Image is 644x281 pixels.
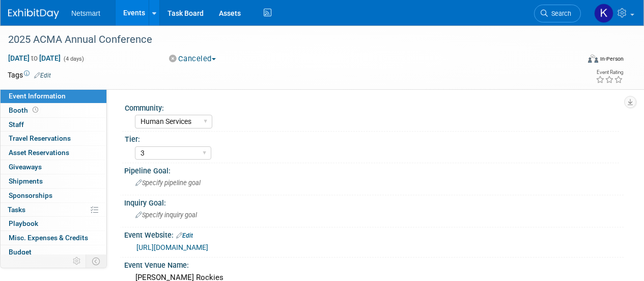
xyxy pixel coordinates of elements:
[1,160,106,174] a: Giveaways
[63,56,84,62] span: (4 days)
[5,31,571,49] div: 2025 ACMA Annual Conference
[71,9,100,17] span: Netsmart
[165,54,220,64] button: Canceled
[8,206,25,214] span: Tasks
[136,243,208,251] a: [URL][DOMAIN_NAME]
[124,227,624,241] div: Event Website:
[9,120,24,129] span: Staff
[1,118,106,132] a: Staff
[68,254,86,268] td: Personalize Event Tab Strip
[9,92,66,100] span: Event Information
[9,191,52,199] span: Sponsorships
[9,106,40,114] span: Booth
[596,70,623,75] div: Event Rating
[1,189,106,202] a: Sponsorships
[1,104,106,117] a: Booth
[176,232,193,239] a: Edit
[1,203,106,217] a: Tasks
[135,179,201,187] span: Specify pipeline goal
[124,258,624,270] div: Event Venue Name:
[1,174,106,188] a: Shipments
[1,231,106,245] a: Misc. Expenses & Credits
[9,163,42,171] span: Giveaways
[588,55,598,63] img: Format-Inperson.png
[8,70,51,80] td: Tags
[125,132,619,144] div: Tier:
[124,163,624,176] div: Pipeline Goal:
[1,217,106,231] a: Playbook
[125,100,619,113] div: Community:
[600,55,624,63] div: In-Person
[594,4,613,23] img: Kaitlyn Woicke
[9,148,69,157] span: Asset Reservations
[9,177,43,185] span: Shipments
[548,10,571,17] span: Search
[31,106,40,114] span: Booth not reserved yet
[1,245,106,259] a: Budget
[8,54,61,63] span: [DATE] [DATE]
[1,132,106,145] a: Travel Reservations
[9,248,32,256] span: Budget
[86,254,107,268] td: Toggle Event Tabs
[534,5,581,22] a: Search
[8,9,59,19] img: ExhibitDay
[1,146,106,160] a: Asset Reservations
[135,211,197,219] span: Specify inquiry goal
[9,219,38,227] span: Playbook
[534,53,624,68] div: Event Format
[124,195,624,208] div: Inquiry Goal:
[9,134,71,142] span: Travel Reservations
[9,234,88,242] span: Misc. Expenses & Credits
[34,72,51,79] a: Edit
[30,54,39,62] span: to
[1,89,106,103] a: Event Information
